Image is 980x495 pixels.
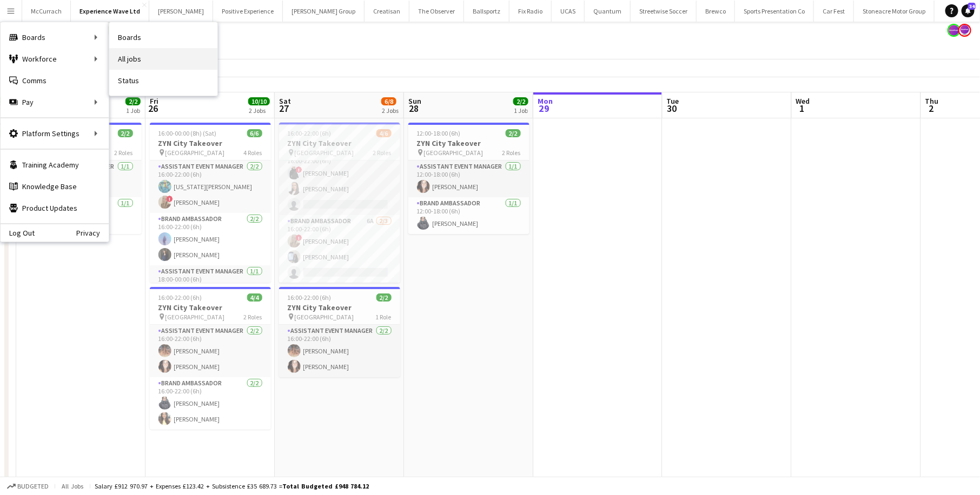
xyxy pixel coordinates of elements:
[247,129,262,137] span: 6/6
[279,96,291,106] span: Sat
[150,303,271,312] h3: ZYN City Takeover
[365,1,409,22] button: Creatisan
[71,1,149,22] button: Experience Wave Ltd
[150,377,271,430] app-card-role: Brand Ambassador2/216:00-22:00 (6h)[PERSON_NAME][PERSON_NAME]
[109,70,217,91] a: Status
[150,287,271,430] div: 16:00-22:00 (6h)4/4ZYN City Takeover [GEOGRAPHIC_DATA]2 RolesAssistant Event Manager2/216:00-22:0...
[509,1,552,22] button: Fix Radio
[381,97,396,105] span: 6/8
[126,106,140,115] div: 1 Job
[502,149,521,157] span: 2 Roles
[968,3,976,10] span: 34
[376,293,392,302] span: 2/2
[408,160,529,197] app-card-role: Assistant Event Manager1/112:00-18:00 (6h)[PERSON_NAME]
[1,91,109,113] div: Pay
[282,482,369,490] span: Total Budgeted £948 784.12
[552,1,585,22] button: UCAS
[279,325,400,377] app-card-role: Assistant Event Manager2/216:00-22:00 (6h)[PERSON_NAME][PERSON_NAME]
[514,106,528,115] div: 1 Job
[150,123,271,283] div: 16:00-00:00 (8h) (Sat)6/6ZYN City Takeover [GEOGRAPHIC_DATA]4 RolesAssistant Event Manager2/216:0...
[149,1,213,22] button: [PERSON_NAME]
[150,138,271,148] h3: ZYN City Takeover
[150,96,158,106] span: Fri
[408,96,421,106] span: Sun
[118,129,133,137] span: 2/2
[796,96,810,106] span: Wed
[1,154,109,176] a: Training Academy
[667,96,679,106] span: Tue
[424,149,484,157] span: [GEOGRAPHIC_DATA]
[296,235,302,241] span: !
[125,97,141,105] span: 2/2
[150,265,271,302] app-card-role: Assistant Event Manager1/118:00-00:00 (6h)
[464,1,509,22] button: Ballsportz
[279,287,400,377] app-job-card: 16:00-22:00 (6h)2/2ZYN City Takeover [GEOGRAPHIC_DATA]1 RoleAssistant Event Manager2/216:00-22:00...
[76,229,109,237] a: Privacy
[249,106,269,115] div: 2 Jobs
[417,129,461,137] span: 12:00-18:00 (6h)
[288,129,332,137] span: 16:00-22:00 (6h)
[279,215,400,283] app-card-role: Brand Ambassador6A2/316:00-22:00 (6h)![PERSON_NAME][PERSON_NAME]
[382,106,399,115] div: 2 Jobs
[109,26,217,48] a: Boards
[279,138,400,148] h3: ZYN City Takeover
[5,480,50,492] button: Budgeted
[948,24,961,37] app-user-avatar: Lucy Carpenter
[962,4,975,17] a: 34
[22,1,71,22] button: McCurrach
[59,482,85,490] span: All jobs
[295,149,354,157] span: [GEOGRAPHIC_DATA]
[958,24,971,37] app-user-avatar: Sophie Barnes
[1,123,109,144] div: Platform Settings
[536,102,553,115] span: 29
[296,166,302,173] span: !
[150,213,271,265] app-card-role: Brand Ambassador2/216:00-22:00 (6h)[PERSON_NAME][PERSON_NAME]
[408,197,529,234] app-card-role: Brand Ambassador1/112:00-18:00 (6h)[PERSON_NAME]
[854,1,935,22] button: Stoneacre Motor Group
[376,313,392,321] span: 1 Role
[17,483,49,490] span: Budgeted
[244,313,262,321] span: 2 Roles
[283,1,365,22] button: [PERSON_NAME] Group
[407,102,421,115] span: 28
[95,482,369,490] div: Salary £912 970.97 + Expenses £123.42 + Subsistence £35 689.73 =
[1,70,109,91] a: Comms
[1,176,109,197] a: Knowledge Base
[158,293,202,302] span: 16:00-22:00 (6h)
[1,229,35,237] a: Log Out
[376,129,392,137] span: 4/6
[165,149,225,157] span: [GEOGRAPHIC_DATA]
[1,26,109,48] div: Boards
[158,129,217,137] span: 16:00-00:00 (8h) (Sat)
[585,1,631,22] button: Quantum
[513,97,528,105] span: 2/2
[150,325,271,377] app-card-role: Assistant Event Manager2/216:00-22:00 (6h)[PERSON_NAME][PERSON_NAME]
[248,97,270,105] span: 10/10
[295,313,354,321] span: [GEOGRAPHIC_DATA]
[148,102,158,115] span: 26
[408,123,529,234] div: 12:00-18:00 (6h)2/2ZYN City Takeover [GEOGRAPHIC_DATA]2 RolesAssistant Event Manager1/112:00-18:0...
[631,1,697,22] button: Streetwise Soccer
[247,293,262,302] span: 4/4
[115,149,133,157] span: 2 Roles
[150,160,271,213] app-card-role: Assistant Event Manager2/216:00-22:00 (6h)[US_STATE][PERSON_NAME]![PERSON_NAME]
[665,102,679,115] span: 30
[279,147,400,215] app-card-role: Assistant Event Manager7A2/316:00-22:00 (6h)![PERSON_NAME][PERSON_NAME]
[409,1,464,22] button: The Observer
[1,48,109,70] div: Workforce
[506,129,521,137] span: 2/2
[697,1,735,22] button: Brewco
[373,149,392,157] span: 2 Roles
[213,1,283,22] button: Positive Experience
[794,102,810,115] span: 1
[165,313,225,321] span: [GEOGRAPHIC_DATA]
[1,197,109,219] a: Product Updates
[244,149,262,157] span: 4 Roles
[277,102,291,115] span: 27
[167,196,173,202] span: !
[279,123,400,283] app-job-card: 16:00-22:00 (6h)4/6ZYN City Takeover [GEOGRAPHIC_DATA]2 RolesAssistant Event Manager7A2/316:00-22...
[925,96,939,106] span: Thu
[814,1,854,22] button: Car Fest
